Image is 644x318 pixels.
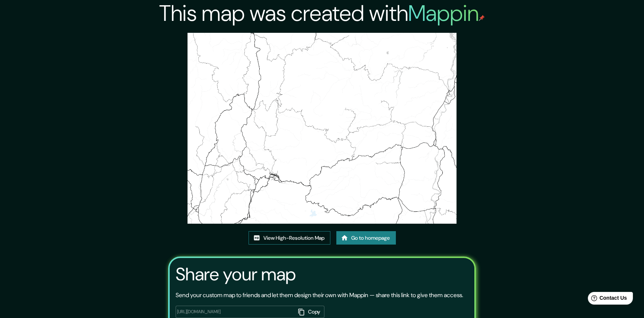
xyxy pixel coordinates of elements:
img: created-map [188,33,457,224]
p: Send your custom map to friends and let them design their own with Mappin — share this link to gi... [176,291,463,300]
h3: Share your map [176,264,296,285]
img: mappin-pin [479,15,485,21]
button: Copy [295,306,324,318]
a: Go to homepage [336,231,396,245]
iframe: Help widget launcher [578,289,636,310]
a: View High-Resolution Map [249,231,330,245]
